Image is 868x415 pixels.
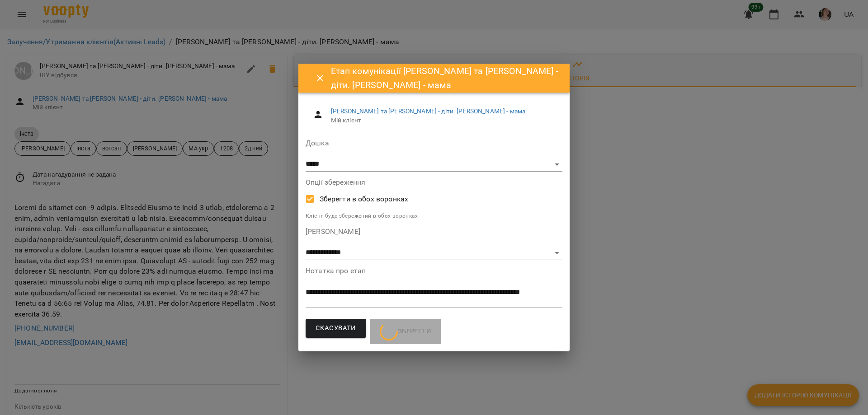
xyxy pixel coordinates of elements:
label: Дошка [306,140,562,147]
span: Зберегти в обох воронках [320,194,409,205]
span: Скасувати [316,322,356,334]
button: Close [309,67,331,89]
h6: Етап комунікації [PERSON_NAME] та [PERSON_NAME] - діти. [PERSON_NAME] - мама [331,64,559,93]
label: [PERSON_NAME] [306,228,562,235]
button: Скасувати [306,319,366,338]
label: Нотатка про етап [306,267,562,275]
span: Мій клієнт [331,116,555,125]
label: Опції збереження [306,179,562,186]
a: [PERSON_NAME] та [PERSON_NAME] - діти. [PERSON_NAME] - мама [331,107,526,115]
p: Клієнт буде збережений в обох воронках [306,212,562,221]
